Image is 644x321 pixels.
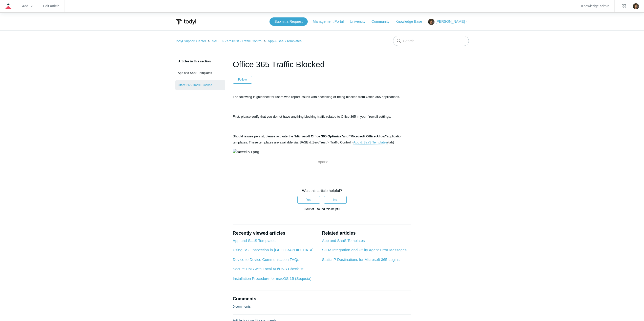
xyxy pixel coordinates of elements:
a: SIEM Integration and Utility Agent Error Messages [322,248,406,252]
span: [PERSON_NAME] [435,19,465,23]
a: Installation Procedure for macOS 15 (Sequoia) [233,276,311,281]
strong: Microsoft Office 365 Optimize" [295,134,343,138]
span: 0 out of 0 found this helpful [304,207,340,211]
span: Articles in this section [175,60,211,63]
input: Search [393,36,469,46]
li: Todyl Support Center [175,39,207,43]
zd-hc-trigger: Click your profile icon to open the profile menu [633,3,639,9]
button: Follow Article [233,76,252,83]
li: SASE & ZeroTrust - Traffic Control [207,39,263,43]
h2: Comments [233,295,411,302]
p: 0 comments [233,304,251,309]
a: Using SSL Inspection in [GEOGRAPHIC_DATA] [233,248,314,252]
a: Device to Device Communication FAQs [233,257,299,262]
span: First, p [233,115,243,118]
a: Todyl Support Center [175,39,206,43]
a: Edit article [43,5,59,8]
span: lease verify that you do not have anything blocking traffic related to Office 365 in your firewal... [243,115,391,118]
a: Management Portal [313,19,349,24]
a: App & SaaS Templates [268,39,301,43]
h2: Recently viewed articles [233,230,317,237]
a: Expand [316,160,328,164]
a: Office 365 Traffic Blocked [175,80,225,90]
h1: Office 365 Traffic Blocked [233,58,411,70]
button: [PERSON_NAME] [428,19,469,25]
a: Knowledge admin [581,5,609,8]
zd-hc-trigger: Add [22,5,33,8]
a: Static IP Destinations for Microsoft 365 Logins [322,257,400,262]
a: Knowledge Base [396,19,427,24]
img: user avatar [633,3,639,9]
a: Secure DNS with Local AD/DNS Checklist [233,267,303,271]
a: University [350,19,370,24]
a: App and SaaS Templates [175,68,225,78]
img: mceclip0.png [233,149,259,155]
a: Submit a Request [269,17,308,26]
h2: Related articles [322,230,411,237]
a: SASE & ZeroTrust - Traffic Control [212,39,262,43]
a: Community [371,19,394,24]
a: App and SaaS Templates [322,238,365,243]
span: Should issues persist, please activate the " and " application templates. These templates are ava... [233,134,403,144]
strong: Microsoft Office Allow" [350,134,387,138]
button: This article was not helpful [324,196,347,204]
span: The following is guidance for users who report issues with accessing or being blocked from Office... [233,95,400,99]
a: App & SaaS Templates [354,140,387,144]
span: Was this article helpful? [302,188,342,193]
li: App & SaaS Templates [263,39,302,43]
button: This article was helpful [297,196,320,204]
img: Todyl Support Center Help Center home page [175,17,197,27]
a: App and SaaS Templates [233,238,276,243]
